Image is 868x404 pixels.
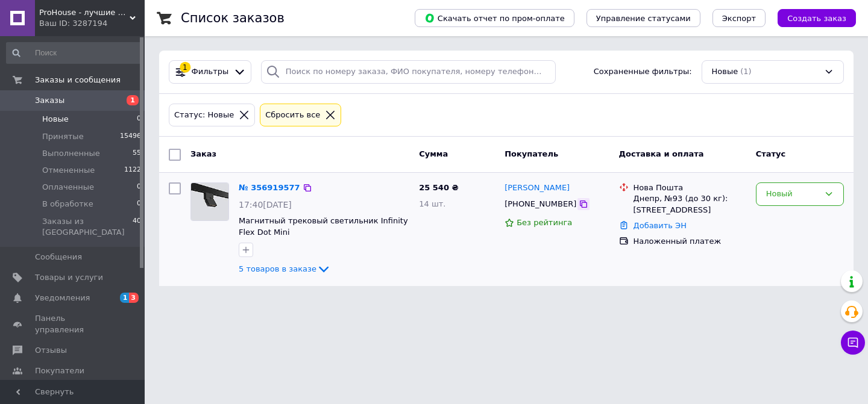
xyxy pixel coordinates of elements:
[415,9,574,27] button: Скачать отчет по пром-оплате
[505,182,570,194] a: [PERSON_NAME]
[712,9,766,27] button: Экспорт
[133,148,141,159] span: 55
[634,193,746,215] div: Днепр, №93 (до 30 кг): [STREET_ADDRESS]
[42,182,94,193] span: Оплаченные
[35,272,103,283] span: Товары и услуги
[35,313,112,335] span: Панель управления
[6,42,142,64] input: Поиск
[778,9,856,27] button: Создать заказ
[124,165,141,176] span: 1122
[180,62,190,73] div: 1
[39,18,145,29] div: Ваш ID: 3287194
[239,264,331,273] a: 5 товаров в заказе
[634,221,687,230] a: Добавить ЭН
[634,236,746,247] div: Наложенный платеж
[712,66,738,78] span: Новые
[190,182,229,221] a: Фото товару
[239,183,300,192] a: № 356919577
[239,264,316,273] span: 5 товаров в заказе
[841,331,865,355] button: Чат с покупателем
[634,182,746,193] div: Нова Пошта
[35,345,67,356] span: Отзывы
[39,7,130,18] span: ProHouse - лучшие решения для вашего дома
[35,95,64,106] span: Заказы
[181,11,285,25] h1: Список заказов
[191,183,228,220] img: Фото товару
[35,75,121,85] span: Заказы и сообщения
[722,14,756,23] span: Экспорт
[42,148,100,159] span: Выполненные
[133,216,141,238] span: 40
[42,199,93,210] span: В обработке
[740,67,751,76] span: (1)
[127,95,139,105] span: 1
[137,182,141,193] span: 0
[172,109,236,122] div: Статус: Новые
[35,365,84,376] span: Покупатели
[239,216,408,237] a: Магнитный трековый светильник Infinity Flex Dot Mini
[192,66,229,78] span: Фильтры
[766,13,856,22] a: Создать заказ
[424,13,565,23] span: Скачать отчет по пром-оплате
[120,131,141,142] span: 15496
[619,149,704,158] span: Доставка и оплата
[42,131,84,142] span: Принятые
[190,149,216,158] span: Заказ
[517,218,572,227] span: Без рейтинга
[137,199,141,210] span: 0
[587,9,700,27] button: Управление статусами
[766,188,819,200] div: Новый
[419,183,458,192] span: 25 540 ₴
[42,165,95,176] span: Отмененные
[129,293,139,303] span: 3
[419,149,448,158] span: Сумма
[505,149,558,158] span: Покупатель
[505,199,576,208] span: [PHONE_NUMBER]
[120,293,130,303] span: 1
[137,114,141,125] span: 0
[263,109,322,122] div: Сбросить все
[594,66,692,78] span: Сохраненные фильтры:
[239,200,292,210] span: 17:40[DATE]
[596,14,691,23] span: Управление статусами
[419,199,445,208] span: 14 шт.
[42,216,133,238] span: Заказы из [GEOGRAPHIC_DATA]
[261,60,556,84] input: Поиск по номеру заказа, ФИО покупателя, номеру телефона, Email, номеру накладной
[42,114,69,125] span: Новые
[35,252,82,263] span: Сообщения
[787,14,846,23] span: Создать заказ
[756,149,786,158] span: Статус
[35,293,90,303] span: Уведомления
